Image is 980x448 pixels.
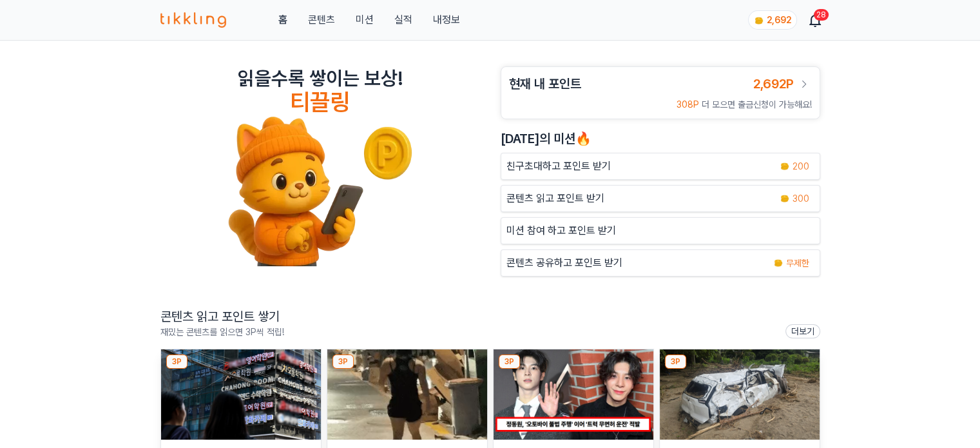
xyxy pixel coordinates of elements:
h2: 읽을수록 쌓이는 보상! [238,66,403,90]
a: 28 [810,12,820,28]
img: 티끌링 [160,12,227,28]
div: 3P [332,355,354,369]
img: coin [780,161,790,171]
span: 2,692P [753,76,794,92]
div: 3P [499,355,520,369]
button: 친구초대하고 포인트 받기 coin 200 [501,153,820,180]
img: 역도 선출 여자친구 뒤태 ㄷ [327,349,487,440]
p: 콘텐츠 읽고 포인트 받기 [506,191,604,206]
p: 친구초대하고 포인트 받기 [506,159,611,174]
img: tikkling_character [227,115,413,266]
a: 콘텐츠 공유하고 포인트 받기 coin 무제한 [501,249,820,277]
h2: 콘텐츠 읽고 포인트 쌓기 [160,307,284,326]
span: 더 모으면 출금신청이 가능해요! [702,99,812,110]
div: 3P [665,355,686,369]
span: 300 [793,192,809,205]
a: coin 2,692 [748,10,794,30]
p: 재밌는 콘텐츠를 읽으면 3P씩 적립! [160,326,284,338]
a: 콘텐츠 [307,12,334,28]
span: 308P [677,99,699,110]
a: 홈 [278,12,287,28]
h4: 티끌링 [290,90,350,115]
p: 콘텐츠 공유하고 포인트 받기 [506,255,622,271]
div: 3P [166,355,187,369]
h3: 현재 내 포인트 [509,75,581,93]
a: 콘텐츠 읽고 포인트 받기 coin 300 [501,185,820,212]
a: 내정보 [432,12,459,28]
button: 미션 참여 하고 포인트 받기 [501,217,820,244]
div: 28 [814,9,829,21]
button: 미션 [355,12,373,28]
span: 200 [793,160,809,173]
img: 가평 EV9 분실 최종 후기 [660,349,820,440]
p: 미션 참여 하고 포인트 받기 [506,223,616,239]
span: 2,692 [767,15,791,25]
h2: [DATE]의 미션🔥 [501,130,820,148]
img: coin [780,193,790,204]
img: 정동원, 무면허 운전·공갈 협박 사건 총정리...아빠 차에 친구 태우고 10분 주행 연습 논란(+오토바이, 나이) [494,349,653,440]
img: coin [754,15,764,26]
span: 무제한 [786,257,809,269]
a: 2,692P [753,75,812,93]
img: coin [773,258,783,268]
a: 더보기 [785,324,820,338]
img: SKY 대학과 의대생 10명 중 8명이 소득 최상위권 가구…서울대 신입생 중 43.4%는 특목·자사고 [161,349,321,440]
a: 실적 [394,12,412,28]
